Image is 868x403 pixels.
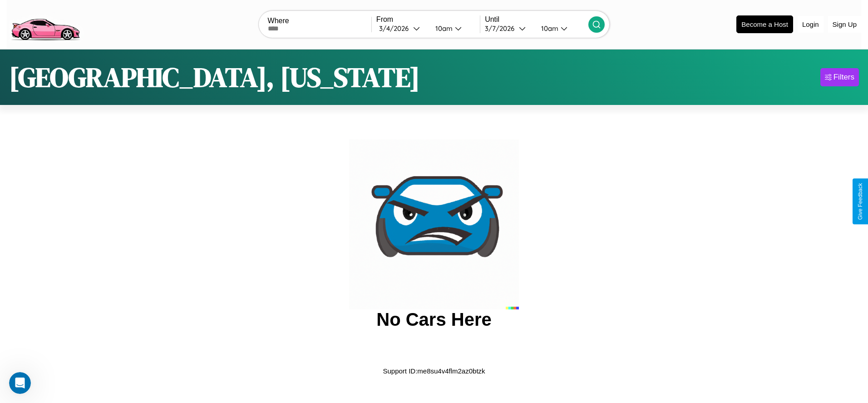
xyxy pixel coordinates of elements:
div: 3 / 7 / 2026 [485,24,519,33]
button: 10am [428,24,480,33]
label: Until [485,15,588,24]
iframe: Intercom live chat [9,372,31,394]
div: 3 / 4 / 2026 [379,24,413,33]
label: From [376,15,480,24]
button: Sign Up [828,16,861,33]
button: 3/4/2026 [376,24,428,33]
div: Filters [833,73,854,82]
h1: [GEOGRAPHIC_DATA], [US_STATE] [9,59,420,96]
div: Give Feedback [857,183,863,220]
label: Where [268,17,371,25]
img: car [349,139,519,309]
h2: No Cars Here [376,309,491,330]
img: logo [7,5,84,43]
button: 10am [534,24,588,33]
button: Login [798,16,824,33]
button: Filters [820,68,859,86]
div: 10am [431,24,455,33]
button: Become a Host [736,15,793,33]
div: 10am [537,24,561,33]
p: Support ID: me8su4v4flm2az0btzk [383,365,485,377]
